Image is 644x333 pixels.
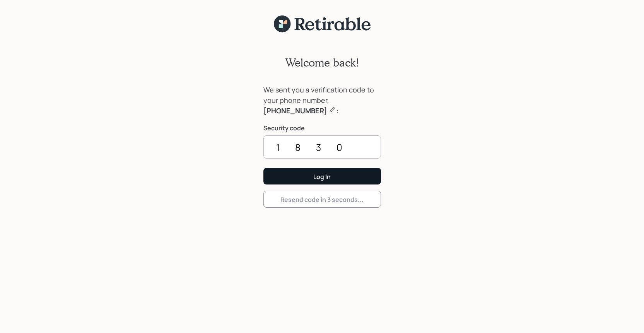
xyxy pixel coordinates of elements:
[313,172,331,181] div: Log In
[280,195,364,204] div: Resend code in 3 seconds...
[285,56,359,69] h2: Welcome back!
[263,191,381,207] button: Resend code in 3 seconds...
[263,106,327,115] b: [PHONE_NUMBER]
[263,168,381,184] button: Log In
[263,135,381,159] input: ••••
[263,85,381,116] div: We sent you a verification code to your phone number, :
[263,124,381,132] label: Security code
